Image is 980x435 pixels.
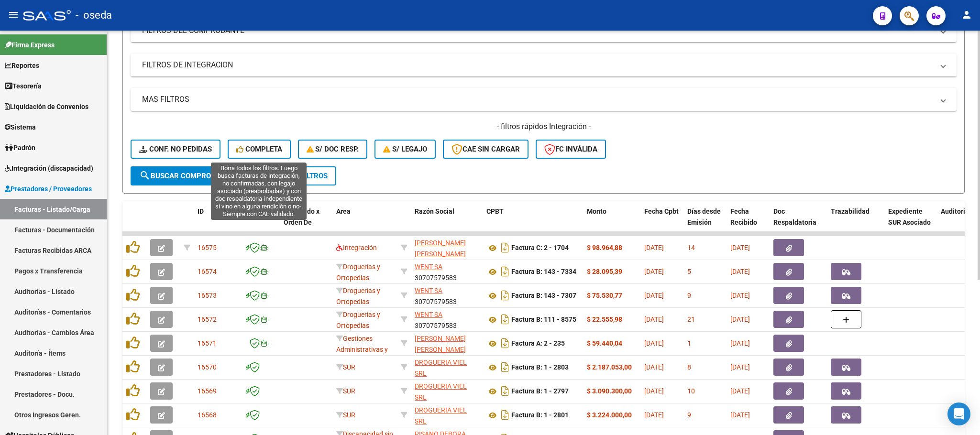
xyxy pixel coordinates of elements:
[644,315,664,323] span: [DATE]
[511,244,569,252] strong: Factura C: 2 - 1704
[5,163,93,174] span: Integración (discapacidad)
[228,140,291,159] button: Completa
[5,40,55,50] span: Firma Express
[259,172,328,180] span: Borrar Filtros
[332,201,397,243] datatable-header-cell: Area
[499,240,511,255] i: Descargar documento
[383,145,427,153] span: S/ legajo
[687,387,695,395] span: 10
[5,101,88,112] span: Liquidación de Convenios
[511,340,565,348] strong: Factura A: 2 - 235
[511,292,576,300] strong: Factura B: 143 - 7307
[198,315,217,323] span: 16572
[730,339,750,347] span: [DATE]
[511,388,569,395] strong: Factura B: 1 - 2797
[486,207,504,215] span: CPBT
[280,201,332,243] datatable-header-cell: Facturado x Orden De
[587,207,606,215] span: Monto
[259,170,270,181] mat-icon: delete
[131,121,957,132] h4: - filtros rápidos Integración -
[730,315,750,323] span: [DATE]
[687,315,695,323] span: 21
[198,339,217,347] span: 16571
[336,363,355,371] span: SUR
[336,335,388,364] span: Gestiones Administrativas y Otros
[644,268,664,275] span: [DATE]
[499,264,511,279] i: Descargar documento
[336,207,351,215] span: Area
[536,140,606,159] button: FC Inválida
[131,88,957,111] mat-expansion-panel-header: MAS FILTROS
[194,201,242,243] datatable-header-cell: ID
[888,207,931,226] span: Expediente SUR Asociado
[139,172,234,180] span: Buscar Comprobante
[730,363,750,371] span: [DATE]
[131,54,957,76] mat-expansion-panel-header: FILTROS DE INTEGRACION
[415,333,479,353] div: 20204703133
[587,292,622,299] strong: $ 75.530,77
[5,81,42,91] span: Tesorería
[374,140,436,159] button: S/ legajo
[415,285,479,305] div: 30707579583
[499,336,511,351] i: Descargar documento
[415,261,479,282] div: 30707579583
[773,207,816,226] span: Doc Respaldatoria
[727,201,770,243] datatable-header-cell: Fecha Recibido
[415,357,479,377] div: 30714125903
[242,201,280,243] datatable-header-cell: CAE
[687,363,691,371] span: 8
[644,339,664,347] span: [DATE]
[730,387,750,395] span: [DATE]
[415,239,466,258] span: [PERSON_NAME] [PERSON_NAME]
[511,412,569,419] strong: Factura B: 1 - 2801
[198,244,217,251] span: 16575
[5,60,39,71] span: Reportes
[587,315,622,323] strong: $ 22.555,98
[250,166,336,185] button: Borrar Filtros
[411,201,483,243] datatable-header-cell: Razón Social
[587,339,622,347] strong: $ 59.440,04
[511,268,576,276] strong: Factura B: 143 - 7334
[336,263,380,282] span: Droguerías y Ortopedias
[8,9,19,21] mat-icon: menu
[451,145,520,153] span: CAE SIN CARGAR
[76,5,112,26] span: - oseda
[640,201,683,243] datatable-header-cell: Fecha Cpbt
[5,184,92,194] span: Prestadores / Proveedores
[827,201,884,243] datatable-header-cell: Trazabilidad
[499,359,511,375] i: Descargar documento
[511,364,569,371] strong: Factura B: 1 - 2803
[730,244,750,251] span: [DATE]
[644,411,664,419] span: [DATE]
[336,311,380,329] span: Droguerías y Ortopedias
[644,387,664,395] span: [DATE]
[511,316,576,324] strong: Factura B: 111 - 8575
[131,166,242,185] button: Buscar Comprobante
[941,207,969,215] span: Auditoria
[730,411,750,419] span: [DATE]
[336,411,355,419] span: SUR
[415,287,442,294] span: WENT SA
[236,145,282,153] span: Completa
[687,207,721,226] span: Días desde Emisión
[415,406,467,425] span: DROGUERIA VIEL SRL
[5,142,35,153] span: Padrón
[644,244,664,251] span: [DATE]
[687,292,691,299] span: 9
[583,201,640,243] datatable-header-cell: Monto
[198,363,217,371] span: 16570
[198,292,217,299] span: 16573
[198,268,217,275] span: 16574
[139,170,151,181] mat-icon: search
[587,268,622,275] strong: $ 28.095,39
[644,363,664,371] span: [DATE]
[644,207,679,215] span: Fecha Cpbt
[415,311,442,318] span: WENT SA
[415,263,442,271] span: WENT SA
[687,268,691,275] span: 5
[683,201,727,243] datatable-header-cell: Días desde Emisión
[198,387,217,395] span: 16569
[5,122,36,132] span: Sistema
[687,411,691,419] span: 9
[415,335,466,353] span: [PERSON_NAME] [PERSON_NAME]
